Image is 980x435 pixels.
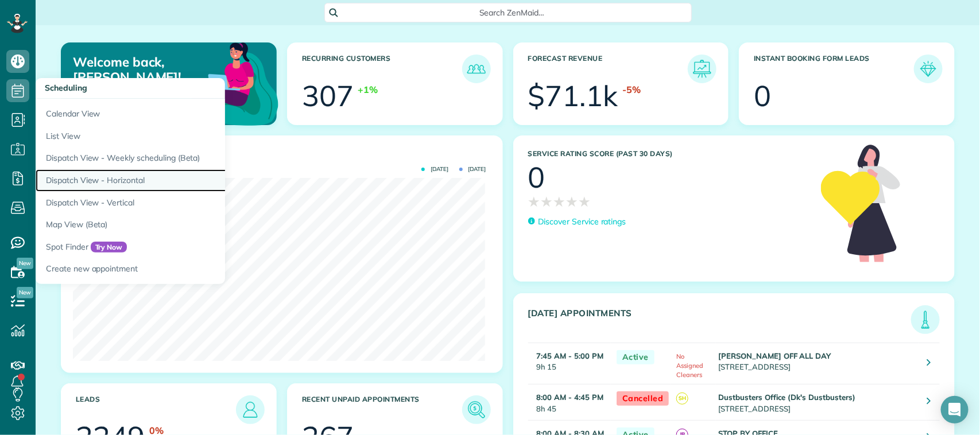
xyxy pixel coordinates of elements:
[578,192,591,212] span: ★
[676,352,703,379] span: No Assigned Cleaners
[239,398,262,421] img: icon_leads-1bed01f49abd5b7fead27621c3d59655bb73ed531f8eeb49469d10e621d6b896.png
[421,166,448,172] span: [DATE]
[716,384,919,420] td: [STREET_ADDRESS]
[941,396,969,424] div: Open Intercom Messenger
[76,395,236,424] h3: Leads
[36,99,323,125] a: Calendar View
[302,55,462,83] h3: Recurring Customers
[537,393,603,402] strong: 8:00 AM - 4:45 PM
[465,398,488,421] img: icon_unpaid_appointments-47b8ce3997adf2238b356f14209ab4cced10bd1f174958f3ca8f1d0dd7fffeee.png
[91,242,127,253] span: Try Now
[36,192,323,214] a: Dispatch View - Vertical
[528,343,611,384] td: 9h 15
[565,192,578,212] span: ★
[719,351,831,360] strong: [PERSON_NAME] OFF ALL DAY
[617,391,669,406] span: Cancelled
[73,55,207,85] p: Welcome back, [PERSON_NAME]!
[465,57,488,80] img: icon_recurring_customers-cf858462ba22bcd05b5a5880d41d6543d210077de5bb9ebc9590e49fd87d84ed.png
[539,216,626,228] p: Discover Service ratings
[528,150,809,158] h3: Service Rating score (past 30 days)
[537,351,603,360] strong: 7:45 AM - 5:00 PM
[754,55,914,83] h3: Instant Booking Form Leads
[917,57,940,80] img: icon_form_leads-04211a6a04a5b2264e4ee56bc0799ec3eb69b7e499cbb523a139df1d13a81ae0.png
[459,166,486,172] span: [DATE]
[754,81,771,110] div: 0
[528,55,688,83] h3: Forecast Revenue
[719,393,856,402] strong: Dustbusters Office (Dk's Dustbusters)
[528,384,611,420] td: 8h 45
[17,258,33,269] span: New
[302,395,462,424] h3: Recent unpaid appointments
[36,236,323,258] a: Spot FinderTry Now
[36,213,323,236] a: Map View (Beta)
[528,81,618,110] div: $71.1k
[553,192,565,212] span: ★
[528,308,912,334] h3: [DATE] Appointments
[36,169,323,192] a: Dispatch View - Horizontal
[528,216,626,228] a: Discover Service ratings
[691,57,714,80] img: icon_forecast_revenue-8c13a41c7ed35a8dcfafea3cbb826a0462acb37728057bba2d056411b612bbbe.png
[169,29,281,141] img: dashboard_welcome-42a62b7d889689a78055ac9021e634bf52bae3f8056760290aed330b23ab8690.png
[540,192,553,212] span: ★
[17,287,33,298] span: New
[622,83,641,96] div: -5%
[76,150,491,161] h3: Actual Revenue this month
[617,350,654,364] span: Active
[302,81,354,110] div: 307
[36,125,323,147] a: List View
[36,258,323,284] a: Create new appointment
[528,192,541,212] span: ★
[914,308,937,331] img: icon_todays_appointments-901f7ab196bb0bea1936b74009e4eb5ffbc2d2711fa7634e0d609ed5ef32b18b.png
[358,83,378,96] div: +1%
[716,343,919,384] td: [STREET_ADDRESS]
[528,163,545,192] div: 0
[36,147,323,169] a: Dispatch View - Weekly scheduling (Beta)
[676,393,688,405] span: SH
[45,83,87,93] span: Scheduling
